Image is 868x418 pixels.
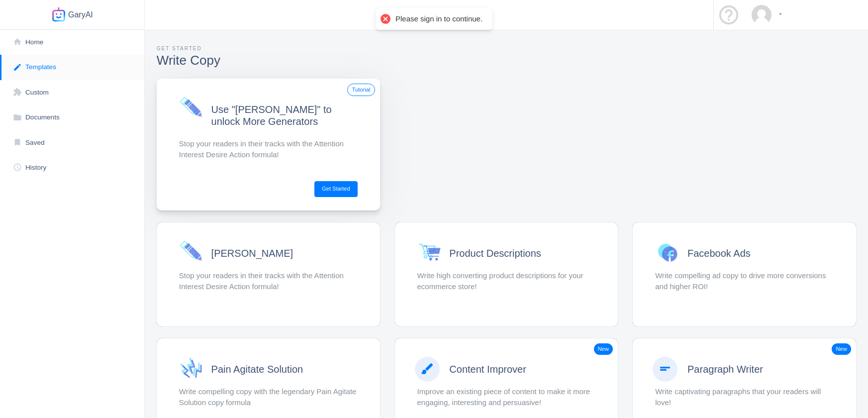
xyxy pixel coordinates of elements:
h3: Write Copy [157,54,390,67]
p: Write compelling ad copy to drive more conversions and higher ROI! [655,270,834,293]
span: Templates [25,63,56,71]
p: Stop your readers in their tracks with the Attention Interest Desire Action formula! [179,138,358,161]
span: New [594,343,613,355]
i: extension [12,88,22,97]
span: New [832,343,851,355]
img: User Avatar [752,5,772,25]
span: Tutorial [347,84,375,96]
i: edit [12,63,22,72]
p: Stop your readers in their tracks with the Attention Interest Desire Action formula! [179,270,358,293]
i: folder [12,113,22,122]
span: Home [25,38,43,46]
p: Write high converting product descriptions for your ecommerce store! [417,270,596,293]
div: Please sign in to continue. [395,14,482,24]
span: Saved [25,139,45,146]
h5: Product Descriptions [449,247,595,259]
span: GaryAI [68,10,93,19]
h5: Pain Agitate Solution [211,363,358,375]
i: short_text [653,357,677,382]
span: Documents [25,113,60,121]
i: schedule [12,163,22,172]
p: Write compelling copy with the legendary Pain Agitate Solution copy formula [179,386,358,409]
span: Custom [25,89,49,96]
img: Shards Dashboard [51,7,66,22]
p: Write captivating paragraphs that your readers will love! [655,386,834,409]
h5: [PERSON_NAME] [211,247,358,259]
a: Get Started [314,181,357,197]
h5: Paragraph Writer [687,363,834,375]
p: Improve an existing piece of content to make it more engaging, interesting and persuasive! [417,386,596,409]
i: home [12,37,22,46]
i: bookmark [12,138,22,147]
span: Get Started [157,46,202,51]
h5: Facebook Ads [687,247,834,259]
i: brush [415,357,440,382]
span: History [25,164,46,171]
h5: Use "[PERSON_NAME]" to unlock More Generators [211,104,358,127]
h5: Content Improver [449,363,595,375]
